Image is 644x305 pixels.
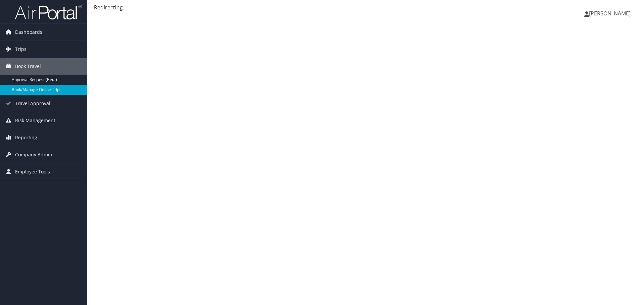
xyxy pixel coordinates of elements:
span: Risk Management [15,112,55,129]
span: Dashboards [15,24,42,41]
span: Employee Tools [15,163,50,180]
span: Company Admin [15,146,52,163]
div: Redirecting... [94,3,637,11]
img: airportal-logo.png [15,4,82,20]
span: Reporting [15,129,37,146]
a: [PERSON_NAME] [584,3,637,23]
span: Trips [15,41,26,58]
span: [PERSON_NAME] [589,10,631,17]
span: Travel Approval [15,95,50,112]
span: Book Travel [15,58,41,75]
